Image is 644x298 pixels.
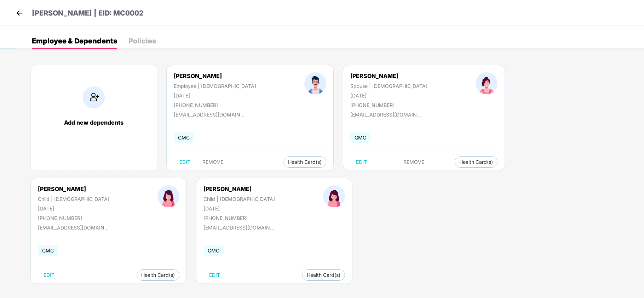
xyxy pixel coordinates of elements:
[38,205,109,211] div: [DATE]
[398,156,430,168] button: REMOVE
[203,269,226,281] button: EDIT
[302,269,345,281] button: Health Card(s)
[288,160,322,164] span: Health Card(s)
[350,93,427,99] div: [DATE]
[304,72,326,94] img: profileImage
[476,72,498,94] img: profileImage
[323,185,345,207] img: profileImage
[202,159,223,165] span: REMOVE
[307,273,340,277] span: Health Card(s)
[141,273,175,277] span: Health Card(s)
[403,159,424,165] span: REMOVE
[174,93,256,99] div: [DATE]
[350,102,427,108] div: [PHONE_NUMBER]
[174,156,196,168] button: EDIT
[203,205,275,211] div: [DATE]
[38,225,109,231] div: [EMAIL_ADDRESS][DOMAIN_NAME]
[174,132,194,143] span: GMC
[350,72,427,79] div: [PERSON_NAME]
[14,8,25,18] img: back
[38,215,109,221] div: [PHONE_NUMBER]
[203,196,275,202] div: Child | [DEMOGRAPHIC_DATA]
[356,159,367,165] span: EDIT
[350,83,427,89] div: Spouse | [DEMOGRAPHIC_DATA]
[350,132,370,143] span: GMC
[174,72,256,79] div: [PERSON_NAME]
[209,272,220,278] span: EDIT
[38,119,150,126] div: Add new dependents
[128,37,156,44] div: Policies
[174,83,256,89] div: Employee | [DEMOGRAPHIC_DATA]
[350,156,373,168] button: EDIT
[203,245,224,256] span: GMC
[197,156,229,168] button: REMOVE
[38,269,60,281] button: EDIT
[459,160,493,164] span: Health Card(s)
[203,215,275,221] div: [PHONE_NUMBER]
[203,185,275,192] div: [PERSON_NAME]
[38,196,109,202] div: Child | [DEMOGRAPHIC_DATA]
[83,87,105,108] img: addIcon
[157,185,179,207] img: profileImage
[32,37,117,44] div: Employee & Dependents
[32,8,144,19] p: [PERSON_NAME] | EID: MC0002
[174,112,245,118] div: [EMAIL_ADDRESS][DOMAIN_NAME]
[44,272,54,278] span: EDIT
[283,156,326,168] button: Health Card(s)
[38,245,58,256] span: GMC
[203,225,274,231] div: [EMAIL_ADDRESS][DOMAIN_NAME]
[137,269,179,281] button: Health Card(s)
[455,156,498,168] button: Health Card(s)
[179,159,190,165] span: EDIT
[174,102,256,108] div: [PHONE_NUMBER]
[350,112,421,118] div: [EMAIL_ADDRESS][DOMAIN_NAME]
[38,185,109,192] div: [PERSON_NAME]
